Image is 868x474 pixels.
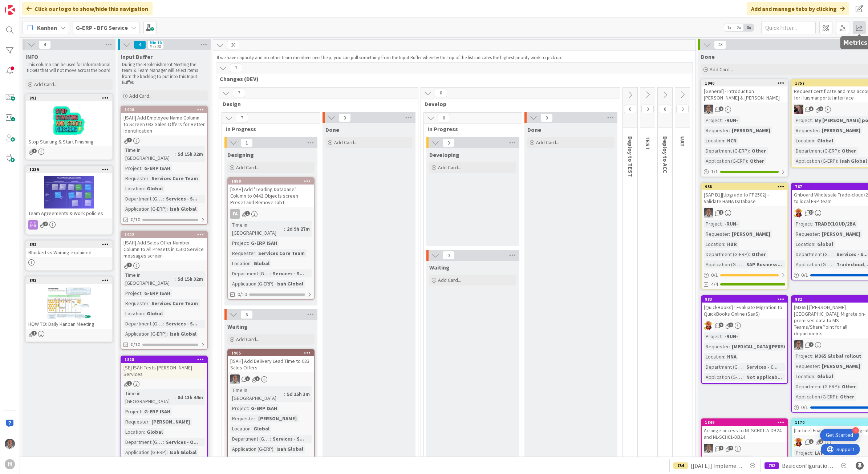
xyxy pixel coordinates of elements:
div: Location [230,259,251,267]
div: [ISAH] Add Sales Offer Number Column to All Presets in 0500 Service messages screen [121,238,207,260]
div: Global [815,240,835,248]
div: Location [123,309,144,317]
div: 983 [702,296,787,303]
div: Isah Global [168,205,198,213]
div: 891Stop Starting & Start Finishing [26,95,112,146]
span: : [141,164,142,172]
div: 1905[ISAH] Add Delivery Lead Time to 033 Sales Offers [228,350,314,372]
span: : [163,320,164,328]
a: 1902[ISAH] Add Sales Offer Number Column to All Presets in 0500 Service messages screenTime in [G... [121,231,208,350]
div: 1890 [231,179,314,184]
div: Other [748,157,766,165]
div: 938 [705,184,787,189]
div: Location [123,185,144,193]
span: : [248,239,249,247]
span: 0/10 [131,341,140,348]
div: Time in [GEOGRAPHIC_DATA] [123,389,175,405]
span: : [149,418,150,426]
span: 1 / 1 [711,168,718,175]
span: : [833,260,835,268]
span: : [819,362,820,370]
span: 1 [729,323,733,327]
div: 1828 [125,357,207,362]
div: LC [702,321,787,330]
div: 893 [29,278,112,283]
div: Project [704,116,722,124]
span: : [839,382,840,390]
div: Department (G-ERP) [230,270,270,277]
div: Time in [GEOGRAPHIC_DATA] [230,221,284,237]
div: FA [230,209,240,219]
div: Location [704,353,724,361]
span: : [270,270,271,277]
div: 0/1 [702,271,787,280]
span: : [149,174,150,182]
div: 1905 [231,351,314,356]
div: G-ERP ISAH [142,408,172,416]
span: : [144,309,145,317]
span: : [837,393,838,401]
div: 1339 [26,166,112,173]
div: 1902 [121,231,207,238]
div: 1890 [228,178,314,185]
div: 891 [26,95,112,101]
div: Time in [GEOGRAPHIC_DATA] [230,386,284,402]
a: 983[QuickBooks] - Evaluate Migration to QuickBooks Online (SaaS)LCProject:-RUN-Requester:[MEDICAL... [701,295,788,384]
img: PS [704,208,713,218]
b: G-ERP - BFG Service [76,24,128,31]
span: 1 [32,331,37,336]
div: 893 [26,277,112,284]
div: 938 [702,183,787,190]
div: 1828 [121,356,207,363]
div: G-ERP ISAH [249,404,279,412]
span: : [743,260,745,268]
div: Services - C... [745,363,779,371]
div: Requester [704,230,729,238]
div: Isah Global [275,280,305,288]
span: : [722,332,723,340]
div: Requester [230,249,255,257]
a: 1828[SE] ISAH Tests [PERSON_NAME] ServicesTime in [GEOGRAPHIC_DATA]:8d 13h 44mProject:G-ERP ISAHR... [121,356,208,459]
div: 892 [26,241,112,248]
span: : [163,195,164,203]
span: : [833,250,835,258]
img: Visit kanbanzone.com [5,5,15,15]
div: Application (G-ERP) [123,205,167,213]
div: Requester [123,174,149,182]
a: 892Blocked vs Waiting explained [25,240,113,271]
span: 2 [43,222,48,226]
div: Project [123,408,141,416]
span: : [251,259,252,267]
div: 1890[ISAH] Add "Leading Database" Column to 0442 Objects screen Preset and Remove Tab1 [228,178,314,207]
div: 5d 15h 32m [176,275,205,283]
div: Global [145,185,165,193]
span: 1 [127,138,132,142]
img: LC [794,208,803,218]
div: [PERSON_NAME] [820,362,862,370]
div: [PERSON_NAME] [820,230,862,238]
div: 8d 13h 44m [176,393,205,401]
div: Application (G-ERP) [794,157,837,165]
span: : [814,372,815,380]
span: : [729,230,730,238]
div: Application (G-ERP) [123,330,167,338]
a: 893HOW TO: Daily Kanban Meeting [25,276,113,342]
div: Project [123,164,141,172]
div: Requester [794,230,819,238]
div: PS [702,208,787,218]
div: [QuickBooks] - Evaluate Migration to QuickBooks Online (SaaS) [702,303,787,319]
div: Department (G-ERP) [123,320,163,328]
div: Application (G-ERP) [230,280,273,288]
div: Department (G-ERP) [704,363,743,371]
div: 1849Arrange access to NL-SCH01-A-DB24 and NL-SCH01-DB24 [702,419,787,442]
div: HOW TO: Daily Kanban Meeting [26,319,112,329]
span: : [724,240,725,248]
div: -RUN- [723,332,740,340]
div: 893HOW TO: Daily Kanban Meeting [26,277,112,329]
a: 1908[ISAH] Add Employee Name Column to Screen 033 Sales Offers for Better IdentificationTime in [... [121,106,208,225]
div: [General] - Introduction [PERSON_NAME] & [PERSON_NAME] [702,86,787,102]
div: [SE] ISAH Tests [PERSON_NAME] Services [121,363,207,379]
div: Other [750,147,768,155]
img: PS [794,340,803,350]
div: 1/1 [702,167,787,176]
